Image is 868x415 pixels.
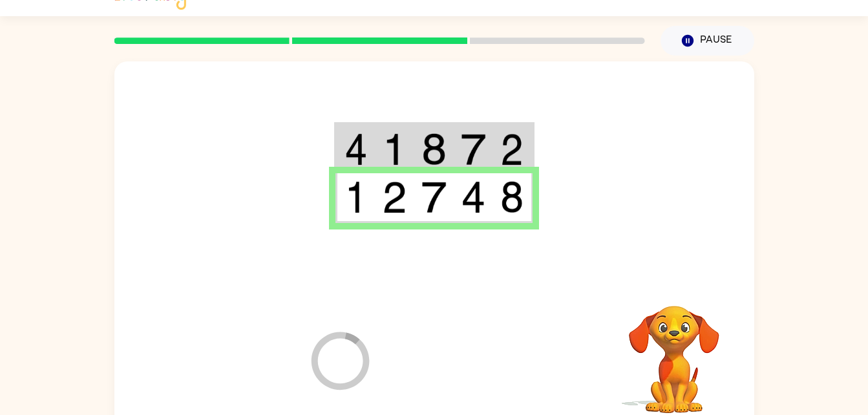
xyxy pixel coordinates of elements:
[661,26,754,56] button: Pause
[382,181,407,213] img: 2
[421,133,446,165] img: 8
[500,133,524,165] img: 2
[609,286,739,415] video: Your browser must support playing .mp4 files to use Literably. Please try using another browser.
[500,181,524,213] img: 8
[461,181,485,213] img: 4
[344,181,368,213] img: 1
[421,181,446,213] img: 7
[344,133,368,165] img: 4
[461,133,485,165] img: 7
[382,133,407,165] img: 1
